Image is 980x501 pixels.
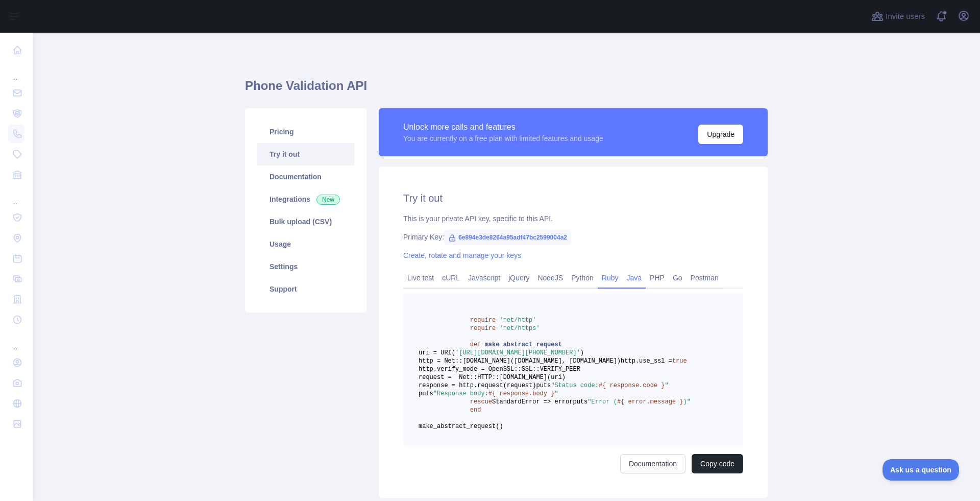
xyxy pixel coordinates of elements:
a: PHP [646,270,669,286]
span: http = Net::[DOMAIN_NAME]([DOMAIN_NAME], [DOMAIN_NAME]) [419,357,621,365]
a: NodeJS [533,270,567,286]
span: make_abstract_request() [419,423,503,430]
div: ... [8,186,24,206]
a: Settings [257,255,354,278]
a: Integrations New [257,188,354,210]
span: puts [573,398,587,405]
a: Ruby [598,270,623,286]
div: Primary Key: [403,232,743,242]
span: #{ response.body } [488,390,555,397]
a: Python [567,270,598,286]
span: true [672,357,687,365]
div: You are currently on a free plan with limited features and usage [403,133,603,144]
a: Live test [403,270,438,286]
a: Go [669,270,687,286]
iframe: Toggle Customer Support [883,459,960,481]
span: http.verify_mode = OpenSSL::SSL::VERIFY_PEER [419,366,580,373]
a: Support [257,278,354,300]
button: Invite users [869,8,927,25]
span: rescue [470,398,492,405]
span: require [470,325,496,332]
span: require [470,317,496,324]
span: response = http.request(request) [419,382,536,389]
span: 'net/https' [499,325,540,332]
span: "Status code: [551,382,599,389]
a: Documentation [620,454,685,473]
span: #{ error.message } [617,398,683,405]
div: ... [8,331,24,351]
a: Bulk upload (CSV) [257,210,354,233]
a: Java [623,270,646,286]
span: "Response body: [433,390,488,397]
a: Javascript [464,270,504,286]
span: 6e894e3de8264a95adf47bc2599004a2 [444,230,571,245]
span: Invite users [886,11,925,22]
span: uri = URI( [419,349,455,356]
a: Create, rotate and manage your keys [403,251,521,259]
span: "Error ( [587,398,617,405]
span: )" [683,398,691,405]
a: Postman [687,270,723,286]
h2: Try it out [403,191,743,205]
span: make_abstract_request [485,341,562,348]
span: def [470,341,481,348]
span: puts [419,390,433,397]
span: New [316,195,340,205]
span: ) [580,349,584,356]
span: " [665,382,669,389]
button: Copy code [692,454,743,473]
span: request = Net::HTTP::[DOMAIN_NAME](uri) [419,374,566,381]
span: #{ response.code } [599,382,665,389]
a: cURL [438,270,464,286]
span: puts [536,382,551,389]
button: Upgrade [698,125,743,144]
span: 'net/http' [499,317,536,324]
a: Usage [257,233,354,255]
a: Try it out [257,143,354,165]
span: http.use_ssl = [621,357,672,365]
span: end [470,407,481,414]
span: StandardError => error [492,398,573,405]
a: Documentation [257,165,354,188]
span: '[URL][DOMAIN_NAME][PHONE_NUMBER]' [455,349,580,356]
a: jQuery [504,270,533,286]
a: Pricing [257,121,354,143]
div: Unlock more calls and features [403,121,603,133]
div: This is your private API key, specific to this API. [403,213,743,224]
div: ... [8,61,24,82]
h1: Phone Validation API [245,78,768,102]
span: " [554,390,558,397]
